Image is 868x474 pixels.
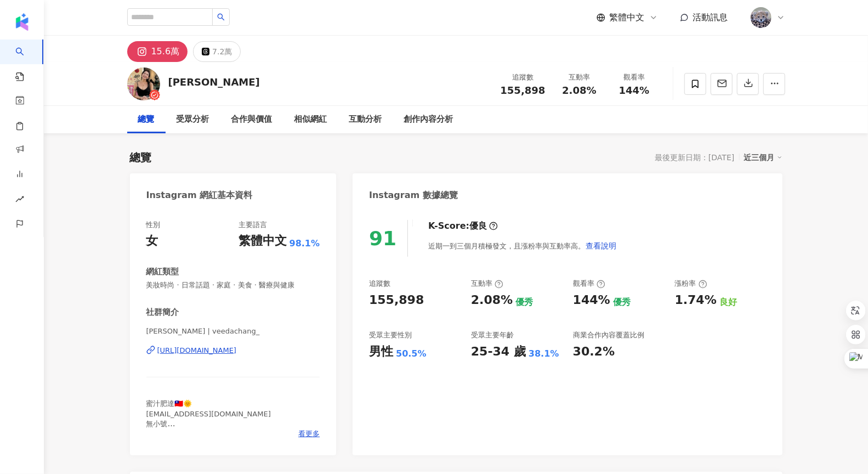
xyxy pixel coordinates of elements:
[515,296,533,308] div: 優秀
[15,39,37,82] a: search
[146,326,320,336] span: [PERSON_NAME] | veedachang_
[13,13,31,31] img: logo icon
[562,85,596,96] span: 2.08%
[529,348,559,360] div: 38.1%
[369,189,458,201] div: Instagram 數據總覽
[675,279,707,289] div: 漲粉率
[573,292,610,309] div: 144%
[404,113,453,126] div: 創作內容分析
[298,429,320,439] span: 看更多
[751,7,771,28] img: Screen%20Shot%202021-07-26%20at%202.59.10%20PM%20copy.png
[614,72,655,83] div: 觀看率
[239,233,287,250] div: 繁體中文
[396,348,427,360] div: 50.5%
[619,85,650,96] span: 144%
[290,238,320,250] span: 98.1%
[675,292,717,309] div: 1.74%
[369,343,393,360] div: 男性
[146,266,179,278] div: 網紅類型
[559,72,600,83] div: 互動率
[294,113,327,126] div: 相似網紅
[610,12,645,24] span: 繁體中文
[146,189,253,201] div: Instagram 網紅基本資料
[146,220,161,230] div: 性別
[719,296,737,308] div: 良好
[231,113,273,126] div: 合作與價值
[138,113,155,126] div: 總覽
[573,330,644,340] div: 商業合作內容覆蓋比例
[130,150,152,165] div: 總覽
[349,113,382,126] div: 互動分析
[127,67,160,100] img: KOL Avatar
[428,220,498,232] div: K-Score :
[471,343,526,360] div: 25-34 歲
[501,84,546,96] span: 155,898
[127,41,188,62] button: 15.6萬
[146,307,179,318] div: 社群簡介
[613,296,631,308] div: 優秀
[655,153,734,162] div: 最後更新日期：[DATE]
[177,113,209,126] div: 受眾分析
[146,233,158,250] div: 女
[471,279,503,289] div: 互動率
[471,292,513,309] div: 2.08%
[586,241,616,250] span: 查看說明
[369,330,412,340] div: 受眾主要性別
[369,227,396,250] div: 91
[469,220,487,232] div: 優良
[501,72,546,83] div: 追蹤數
[146,280,320,290] span: 美妝時尚 · 日常話題 · 家庭 · 美食 · 醫療與健康
[212,44,232,59] div: 7.2萬
[151,44,180,59] div: 15.6萬
[428,235,617,257] div: 近期一到三個月積極發文，且漲粉率與互動率高。
[157,346,237,356] div: [URL][DOMAIN_NAME]
[573,279,605,289] div: 觀看率
[193,41,241,62] button: 7.2萬
[369,279,390,289] div: 追蹤數
[585,235,617,257] button: 查看說明
[744,150,782,165] div: 近三個月
[239,220,267,230] div: 主要語言
[369,292,424,309] div: 155,898
[15,188,24,213] span: rise
[168,75,260,89] div: [PERSON_NAME]
[573,343,615,360] div: 30.2%
[471,330,514,340] div: 受眾主要年齡
[217,13,225,21] span: search
[693,12,728,22] span: 活動訊息
[146,346,320,356] a: [URL][DOMAIN_NAME]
